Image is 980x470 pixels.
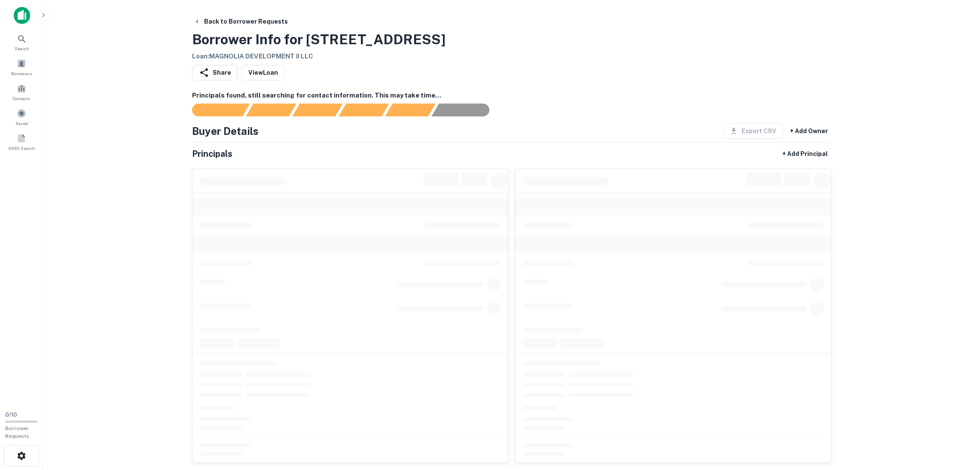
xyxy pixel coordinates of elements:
button: Share [192,65,238,80]
a: ViewLoan [241,65,285,80]
span: 0 / 10 [5,412,17,418]
iframe: Chat Widget [937,401,980,443]
button: Back to Borrower Requests [190,14,291,29]
span: Borrowers [11,70,32,77]
button: + Add Owner [787,123,831,139]
h3: Borrower Info for [STREET_ADDRESS] [192,29,446,50]
span: Contacts [13,95,30,102]
a: SREO Search [3,130,40,153]
span: Borrower Requests [5,425,29,439]
div: Sending borrower request to AI... [182,104,246,116]
h6: Principals found, still searching for contact information. This may take time... [192,91,831,101]
div: AI fulfillment process complete. [432,104,500,116]
h5: Principals [192,147,232,160]
a: Search [3,31,40,54]
h4: Buyer Details [192,123,259,139]
img: capitalize-icon.png [14,7,30,24]
span: Search [15,45,29,52]
div: Your request is received and processing... [246,104,296,116]
div: Principals found, AI now looking for contact information... [339,104,389,116]
a: Borrowers [3,55,40,79]
button: + Add Principal [779,146,831,162]
h6: Loan : MAGNOLIA DEVELOPMENT II LLC [192,52,446,61]
a: Contacts [3,80,40,104]
div: Documents found, AI parsing details... [292,104,342,116]
div: Principals found, still searching for contact information. This may take time... [385,104,435,116]
span: SREO Search [8,145,35,152]
a: Saved [3,105,40,128]
span: Saved [15,120,28,127]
